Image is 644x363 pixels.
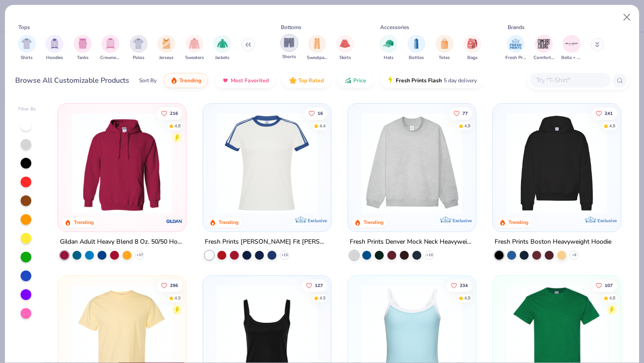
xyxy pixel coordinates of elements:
button: filter button [185,35,204,61]
button: filter button [407,35,425,61]
img: Shorts Image [284,38,294,48]
div: Brands [508,23,525,31]
span: Exclusive [308,218,327,224]
span: Crewnecks [100,55,121,61]
div: Accessories [380,23,409,31]
button: filter button [18,35,36,61]
img: Comfort Colors Image [537,37,551,51]
span: Tanks [77,55,89,61]
div: Browse All Customizable Products [15,75,129,86]
button: Like [591,107,617,119]
div: filter for Comfort Colors [534,35,554,61]
button: Most Favorited [215,73,275,88]
img: Bags Image [467,38,477,49]
button: Like [449,107,472,119]
button: filter button [46,35,64,61]
div: Fresh Prints Denver Mock Neck Heavyweight Sweatshirt [350,236,474,248]
div: filter for Totes [436,35,453,61]
img: Hats Image [383,38,394,49]
div: Sort By [139,76,157,84]
button: filter button [213,35,231,61]
div: filter for Sweatpants [307,35,327,61]
button: filter button [307,35,327,61]
div: filter for Bottles [407,35,425,61]
img: Totes Image [440,38,449,49]
span: Price [353,77,366,84]
span: 127 [315,283,323,287]
div: filter for Polos [130,35,148,61]
span: Exclusive [453,218,472,224]
button: filter button [463,35,481,61]
span: + 9 [572,253,576,258]
span: Totes [439,55,450,61]
button: filter button [336,35,354,61]
div: Bottoms [281,23,301,31]
div: 4.9 [175,295,181,301]
button: filter button [380,35,398,61]
span: Jerseys [159,55,174,61]
button: filter button [561,35,582,61]
span: 296 [170,283,178,287]
button: filter button [157,35,175,61]
div: Fresh Prints [PERSON_NAME] Fit [PERSON_NAME] Shirt with Stripes [205,236,329,248]
img: Fresh Prints Image [509,37,522,51]
span: Fresh Prints [505,55,526,61]
img: Shirts Image [21,38,32,49]
span: 241 [605,111,613,115]
img: e5540c4d-e74a-4e58-9a52-192fe86bec9f [212,113,322,214]
span: Trending [179,77,201,84]
span: Bags [467,55,478,61]
img: Skirts Image [340,38,350,49]
button: Top Rated [283,73,330,88]
img: 77058d13-6681-46a4-a602-40ee85a356b7 [322,113,432,214]
span: Skirts [339,55,351,61]
button: Like [157,279,183,291]
div: filter for Shirts [18,35,36,61]
button: Fresh Prints Flash5 day delivery [380,73,483,88]
button: Price [338,73,373,88]
img: Gildan logo [165,212,183,230]
div: 4.8 [609,295,615,301]
img: Sweatpants Image [312,38,322,49]
button: Trending [164,73,208,88]
input: Try "T-Shirt" [535,75,604,85]
span: Shorts [282,54,296,60]
img: flash.gif [387,77,394,84]
button: Like [304,107,327,119]
img: trending.gif [170,77,178,84]
span: Sweaters [185,55,204,61]
img: most_fav.gif [222,77,229,84]
img: Sweaters Image [189,38,199,49]
span: 216 [170,111,178,115]
span: Sweatpants [307,55,327,61]
button: Like [446,279,472,291]
img: Jackets Image [217,38,228,49]
span: Fresh Prints Flash [396,77,442,84]
img: TopRated.gif [289,77,297,84]
div: 4.4 [319,122,326,129]
div: filter for Skirts [336,35,354,61]
div: filter for Bags [463,35,481,61]
button: filter button [280,35,298,61]
button: filter button [534,35,554,61]
button: filter button [74,35,92,61]
img: Bella + Canvas Image [565,37,578,51]
span: Bottles [409,55,424,61]
button: Like [301,279,327,291]
div: filter for Hoodies [46,35,64,61]
img: f5d85501-0dbb-4ee4-b115-c08fa3845d83 [357,113,467,214]
div: 4.9 [319,295,326,301]
img: 91acfc32-fd48-4d6b-bdad-a4c1a30ac3fc [502,113,612,214]
div: filter for Hats [380,35,398,61]
div: Gildan Adult Heavy Blend 8 Oz. 50/50 Hooded Sweatshirt [60,236,184,248]
span: Top Rated [298,77,324,84]
img: 01756b78-01f6-4cc6-8d8a-3c30c1a0c8ac [67,113,177,214]
span: 77 [462,111,468,115]
span: Jackets [215,55,229,61]
img: Bottles Image [411,38,421,49]
div: filter for Jerseys [157,35,175,61]
span: Most Favorited [231,77,269,84]
span: Bella + Canvas [561,55,582,61]
button: filter button [130,35,148,61]
span: + 10 [426,253,432,258]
